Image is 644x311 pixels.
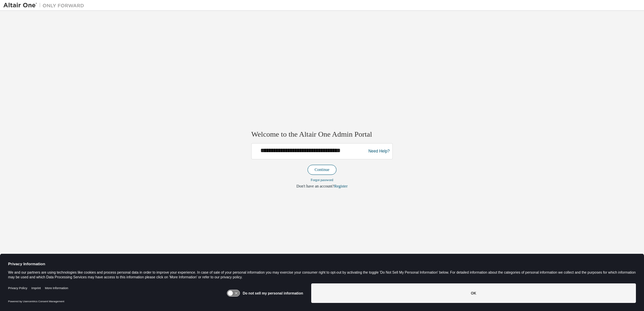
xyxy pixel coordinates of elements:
[251,130,393,139] h2: Welcome to the Altair One Admin Portal
[368,151,390,151] a: Need Help?
[334,184,348,189] a: Register
[311,178,333,182] a: Forgot password
[296,184,334,189] span: Don't have an account?
[308,165,336,175] button: Continue
[3,2,88,9] img: Altair One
